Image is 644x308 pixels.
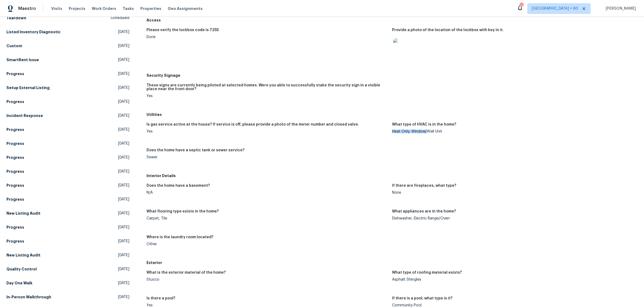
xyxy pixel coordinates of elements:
[6,278,129,288] a: Day One Walk[DATE]
[118,57,129,63] span: [DATE]
[6,43,22,49] h5: Custom
[392,296,452,300] h5: If there is a pool, what type is it?
[6,15,26,21] h5: Teardown
[147,73,638,78] h5: Security Signage
[147,35,388,39] div: Done
[118,113,129,118] span: [DATE]
[6,13,129,23] a: TeardownScheduled
[147,235,213,239] h5: Where is the laundry room located?
[6,125,129,134] a: Progress[DATE]
[519,3,523,9] div: 739
[147,155,388,159] div: Sewer
[147,112,638,117] h5: Utilities
[6,167,129,176] a: Progress[DATE]
[6,153,129,162] a: Progress[DATE]
[6,29,61,35] h5: Listed Inventory Diagnostic
[123,7,134,10] span: Tasks
[118,280,129,286] span: [DATE]
[6,208,129,218] a: New Listing Audit[DATE]
[6,69,129,79] a: Progress[DATE]
[392,271,462,274] h5: What type of roofing material exists?
[6,197,24,202] h5: Progress
[18,6,36,11] span: Maestro
[118,225,129,230] span: [DATE]
[6,211,41,216] h5: New Listing Audit
[147,184,210,188] h5: Does the home have a basement?
[392,191,633,195] div: None
[118,183,129,188] span: [DATE]
[118,155,129,160] span: [DATE]
[147,271,226,274] h5: What is the exterior material of the home?
[118,169,129,174] span: [DATE]
[51,6,62,11] span: Visits
[147,123,359,126] h5: Is gas service active at the house? If service is off, please provide a photo of the meter number...
[6,141,24,146] h5: Progress
[147,242,388,246] div: Other
[392,130,633,133] div: Heat Only, Window/Wall Unit
[118,252,129,258] span: [DATE]
[392,123,456,126] h5: What type of HVAC is in the home?
[392,217,633,220] div: Dishwasher, Electric Range/Oven
[69,6,85,11] span: Projects
[118,211,129,216] span: [DATE]
[140,6,161,11] span: Properties
[6,41,129,51] a: Custom[DATE]
[392,278,633,281] div: Asphalt Shingles
[168,6,203,11] span: Geo Assignments
[6,264,129,274] a: Quality Control[DATE]
[392,184,456,188] h5: If there are fireplaces, what type?
[6,99,24,104] h5: Progress
[6,236,129,246] a: Progress[DATE]
[147,303,388,307] div: Yes
[6,225,24,230] h5: Progress
[6,222,129,232] a: Progress[DATE]
[392,28,504,32] h5: Provide a photo of the location of the lockbox with key in it.
[147,28,219,32] h5: Please verify the lockbox code is 7255
[6,139,129,148] a: Progress[DATE]
[118,197,129,202] span: [DATE]
[147,296,175,300] h5: Is there a pool?
[147,94,388,98] div: Yes
[118,29,129,35] span: [DATE]
[147,217,388,220] div: Carpet, Tile
[6,239,24,244] h5: Progress
[6,113,43,118] h5: Incident Response
[118,239,129,244] span: [DATE]
[532,6,578,11] span: [GEOGRAPHIC_DATA] + 60
[147,17,638,23] h5: Access
[6,57,39,63] h5: SmartRent Issue
[6,111,129,120] a: Incident Response[DATE]
[6,195,129,204] a: Progress[DATE]
[118,294,129,300] span: [DATE]
[147,191,388,195] div: N/A
[6,85,50,90] h5: Setup External Listing
[118,71,129,76] span: [DATE]
[118,127,129,132] span: [DATE]
[6,294,51,300] h5: In-Person Walkthrough
[6,83,129,93] a: Setup External Listing[DATE]
[118,99,129,104] span: [DATE]
[147,260,638,265] h5: Exterior
[6,55,129,65] a: SmartRent Issue[DATE]
[6,97,129,107] a: Progress[DATE]
[147,173,638,178] h5: Interior Details
[6,127,24,132] h5: Progress
[147,210,219,213] h5: What flooring type exists in the home?
[6,169,24,174] h5: Progress
[118,141,129,146] span: [DATE]
[6,27,129,37] a: Listed Inventory Diagnostic[DATE]
[147,83,388,91] h5: These signs are currently being piloted at selected homes. Were you able to successfully stake th...
[6,181,129,190] a: Progress[DATE]
[6,292,129,302] a: In-Person Walkthrough[DATE]
[6,155,24,160] h5: Progress
[6,250,129,260] a: New Listing Audit[DATE]
[392,210,456,213] h5: What appliances are in the home?
[392,303,633,307] div: Community Pool
[6,183,24,188] h5: Progress
[6,280,32,286] h5: Day One Walk
[6,266,37,272] h5: Quality Control
[118,266,129,272] span: [DATE]
[6,71,24,76] h5: Progress
[6,252,41,258] h5: New Listing Audit
[147,148,244,152] h5: Does the home have a septic tank or sewer service?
